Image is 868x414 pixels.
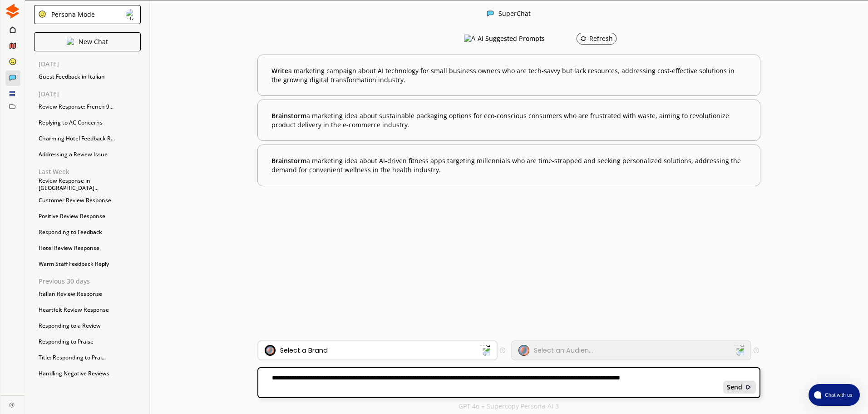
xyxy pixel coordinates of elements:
b: a marketing idea about sustainable packaging options for eco-conscious consumers who are frustrat... [271,111,746,129]
div: Refresh [580,35,613,42]
b: a marketing idea about AI-driven fitness apps targeting millennials who are time-strapped and see... [271,156,746,174]
div: Italian Review Response [34,287,141,301]
div: Positive Review Response [34,209,141,223]
div: Review Response in [GEOGRAPHIC_DATA]... [34,178,141,191]
div: Responding to Praise [34,335,141,349]
img: AI Suggested Prompts [464,35,475,43]
div: Addressing a Review Issue [34,148,141,161]
span: Brainstorm [271,156,306,165]
img: Audience Icon [518,345,529,356]
img: Close [745,384,752,390]
img: Close [38,10,46,18]
p: [DATE] [39,60,141,68]
span: Write [271,66,288,75]
div: Persona Mode [48,11,95,18]
div: Handling Negative Reviews [34,367,141,380]
div: Warm Staff Feedback Reply [34,257,141,271]
div: SuperChat [498,10,531,19]
button: atlas-launcher [809,384,860,406]
span: Chat with us [821,391,854,399]
div: Responding to a Review [34,319,141,333]
p: [DATE] [39,90,141,98]
div: Title: Responding to Prai... [34,351,141,364]
img: Dropdown Icon [733,344,745,356]
a: Close [1,396,24,412]
p: New Chat [79,38,108,45]
b: a marketing campaign about AI technology for small business owners who are tech-savvy but lack re... [271,66,746,84]
img: Close [5,4,20,19]
img: Close [9,402,15,408]
img: Close [487,10,494,17]
img: Close [67,38,74,45]
div: Replying to AC Concerns [34,116,141,130]
div: Select an Audien... [534,347,593,354]
span: Brainstorm [271,111,306,120]
div: Guest Feedback in Italian [34,70,141,84]
h3: AI Suggested Prompts [478,32,545,45]
img: Close [126,9,137,20]
img: Tooltip Icon [754,348,759,353]
div: Charming Hotel Feedback R... [34,132,141,145]
p: Last Week [39,168,141,175]
img: Dropdown Icon [479,344,491,356]
img: Refresh [580,35,587,42]
img: Tooltip Icon [500,348,505,353]
div: Customer Review Response [34,194,141,207]
div: Heartfelt Review Response [34,303,141,317]
div: Responding to Feedback [34,225,141,239]
b: Send [727,384,742,391]
p: GPT 4o + Supercopy Persona-AI 3 [459,403,559,410]
img: Brand Icon [265,345,276,356]
div: Hotel Review Response [34,241,141,255]
div: Select a Brand [280,347,328,354]
div: Review Response: French 9... [34,100,141,114]
p: Previous 30 days [39,278,141,285]
div: Review Response: 6/10 [34,383,141,396]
